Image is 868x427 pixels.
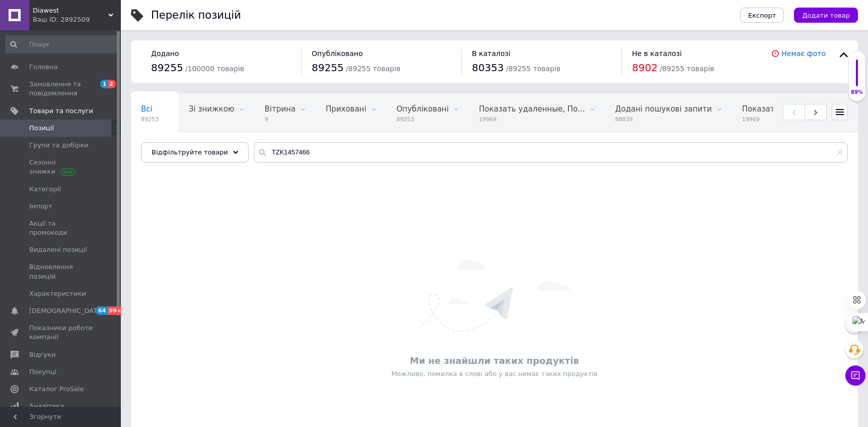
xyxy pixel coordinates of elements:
[29,262,93,281] span: Відновлення позицій
[151,62,183,74] span: 89255
[141,104,153,114] span: Всі
[742,104,848,114] span: Показать удаленные, По...
[33,15,121,24] div: Ваш ID: 2892509
[136,369,853,379] div: Можливо, помилка в слові або у вас немає таких продуктів
[29,124,54,133] span: Позиції
[632,49,682,58] span: Не в каталозі
[660,65,714,73] span: / 89255 товарів
[845,365,865,386] button: Чат з покупцем
[136,354,853,367] div: Ми не знайшли таких продуктів
[346,65,400,73] span: / 89255 товарів
[732,94,868,132] div: Показать удаленные, Показать удаленные, Показать удаленные
[151,49,179,58] span: Додано
[33,6,108,15] span: Diawest
[615,116,712,123] span: 88839
[141,116,159,123] span: 89253
[312,62,344,74] span: 89255
[326,104,367,114] span: Приховані
[29,185,61,194] span: Категорії
[479,104,585,114] span: Показать удаленные, По...
[506,65,560,73] span: / 89255 товарів
[185,65,244,73] span: / 100000 товарів
[469,94,605,132] div: Показать удаленные, Показать удаленные, Показать удаленные
[264,116,295,123] span: 9
[472,62,504,74] span: 80353
[397,104,449,114] span: Опубліковані
[107,306,124,315] span: 99+
[802,12,850,19] span: Додати товар
[29,80,93,98] span: Замовлення та повідомлення
[748,12,776,19] span: Експорт
[29,289,86,298] span: Характеристики
[312,49,363,58] span: Опубліковано
[742,116,848,123] span: 19969
[151,10,241,21] div: Перелік позицій
[29,106,93,116] span: Товари та послуги
[29,402,64,411] span: Аналітика
[29,158,93,176] span: Сезонні знижки
[29,63,57,72] span: Головна
[29,324,93,342] span: Показники роботи компанії
[29,367,56,377] span: Покупці
[254,142,848,163] input: Пошук по назві позиції, артикулу і пошуковим запитам
[189,104,234,114] span: Зі знижкою
[849,89,865,96] div: 89%
[29,245,87,254] span: Видалені позиції
[29,202,52,211] span: Імпорт
[29,219,93,237] span: Акції та промокоди
[96,306,107,315] span: 64
[29,306,104,315] span: [DEMOGRAPHIC_DATA]
[615,104,712,114] span: Додані пошукові запити
[29,141,89,150] span: Групи та добірки
[794,8,858,23] button: Додати товар
[5,35,119,54] input: Пошук
[100,80,108,88] span: 1
[108,80,116,88] span: 2
[740,8,784,23] button: Експорт
[264,104,295,114] span: Вітрина
[472,49,511,58] span: В каталозі
[152,148,228,156] span: Відфільтруйте товари
[141,143,223,152] span: Без фото, В наличии
[419,260,570,332] img: Нічого не знайдено
[29,350,55,359] span: Відгуки
[781,49,826,58] a: Немає фото
[632,62,658,74] span: 8902
[397,116,449,123] span: 89253
[479,116,585,123] span: 19969
[29,385,84,394] span: Каталог ProSale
